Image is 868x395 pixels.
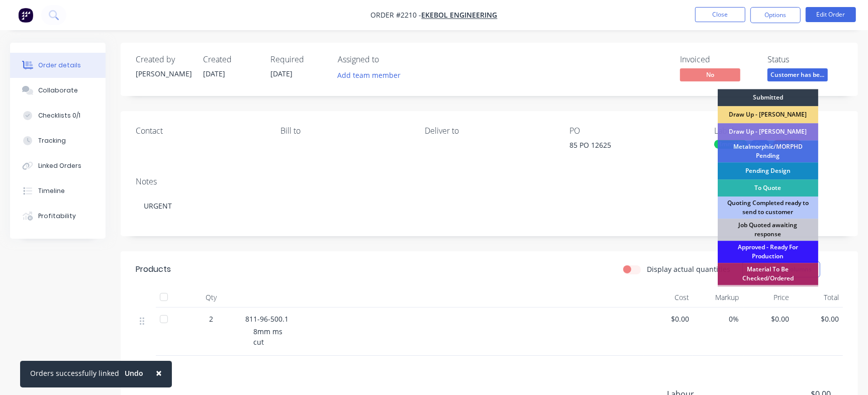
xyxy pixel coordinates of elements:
[270,55,326,64] div: Required
[209,314,213,324] span: 2
[10,78,106,103] button: Collaborate
[10,204,106,229] button: Profitability
[569,140,695,154] div: 85 PO 12625
[714,126,843,136] div: Labels
[38,161,81,170] div: Linked Orders
[718,140,818,162] div: Metalmorphic/MORPHD Pending
[718,196,818,219] div: Quoting Completed ready to send to customer
[38,86,78,95] div: Collaborate
[38,111,80,120] div: Checklists 0/1
[693,287,743,308] div: Markup
[38,61,81,70] div: Order details
[181,287,241,308] div: Qty
[647,264,730,274] label: Display actual quantities
[245,314,288,324] span: 811-96-500.1
[136,177,843,186] div: Notes
[38,212,76,221] div: Profitability
[38,186,65,195] div: Timeline
[680,55,755,64] div: Invoiced
[203,69,225,78] span: [DATE]
[767,68,828,81] span: Customer has be...
[10,103,106,128] button: Checklists 0/1
[425,126,554,136] div: Deliver to
[647,314,689,324] span: $0.00
[136,263,171,275] div: Products
[146,361,172,385] button: Close
[136,55,191,64] div: Created by
[767,55,843,64] div: Status
[743,287,793,308] div: Price
[338,68,406,82] button: Add team member
[10,153,106,178] button: Linked Orders
[718,263,818,285] div: Material To Be Checked/Ordered
[747,314,789,324] span: $0.00
[119,366,149,381] button: Undo
[718,162,818,179] div: Pending Design
[136,126,264,136] div: Contact
[136,68,191,79] div: [PERSON_NAME]
[718,106,818,123] div: Draw Up - [PERSON_NAME]
[30,368,119,378] div: Orders successfully linked
[697,314,739,324] span: 0%
[643,287,693,308] div: Cost
[18,8,33,23] img: Factory
[793,287,843,308] div: Total
[203,55,258,64] div: Created
[10,178,106,204] button: Timeline
[718,285,818,307] div: Material Ordered awaiting delivery
[806,7,856,22] button: Edit Order
[718,219,818,241] div: Job Quoted awaiting response
[750,7,801,23] button: Options
[253,327,282,347] span: 8mm ms cut
[10,128,106,153] button: Tracking
[714,140,747,149] div: 8mm MS
[136,190,843,221] div: URGENT
[569,126,698,136] div: PO
[280,126,409,136] div: Bill to
[680,68,740,81] span: No
[718,123,818,140] div: Draw Up - [PERSON_NAME]
[797,314,839,324] span: $0.00
[718,179,818,196] div: To Quote
[718,89,818,106] div: Submitted
[371,11,422,20] span: Order #2210 -
[767,68,828,83] button: Customer has be...
[718,241,818,263] div: Approved - Ready For Production
[270,69,293,78] span: [DATE]
[10,53,106,78] button: Order details
[338,55,438,64] div: Assigned to
[695,7,745,22] button: Close
[332,68,406,82] button: Add team member
[422,11,498,20] a: Ekebol Engineering
[38,136,66,145] div: Tracking
[156,366,162,380] span: ×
